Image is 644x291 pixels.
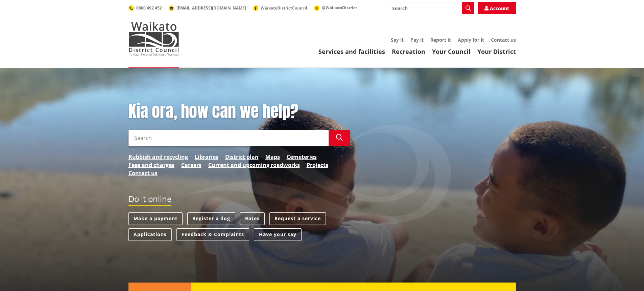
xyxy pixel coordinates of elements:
[391,37,404,43] a: Say it
[225,153,259,161] a: District plan
[195,153,218,161] a: Libraries
[128,169,158,177] a: Contact us
[430,37,451,43] a: Report it
[128,212,183,225] a: Make a payment
[176,228,249,241] a: Feedback & Complaints
[136,5,162,11] span: 0800 492 452
[287,153,317,161] a: Cemeteries
[318,47,385,56] a: Services and facilities
[128,102,350,121] h1: Kia ora, how can we help?
[169,5,246,11] a: [EMAIL_ADDRESS][DOMAIN_NAME]
[410,37,424,43] a: Pay it
[128,22,179,56] img: Waikato District Council - Te Kaunihera aa Takiwaa o Waikato
[265,153,280,161] a: Maps
[128,161,174,169] a: Fees and charges
[269,212,326,225] a: Request a service
[128,153,188,161] a: Rubbish and recycling
[478,2,516,14] a: Account
[322,5,357,11] span: @WaikatoDistrict
[128,130,329,146] input: Search input
[128,194,171,206] h2: Do it online
[458,37,484,43] a: Apply for it
[392,47,425,56] a: Recreation
[128,5,162,11] a: 0800 492 452
[240,212,265,225] a: Rates
[477,47,516,56] a: Your District
[388,2,474,14] input: Search input
[432,47,471,56] a: Your Council
[261,5,307,11] span: WaikatoDistrictCouncil
[128,228,172,241] a: Applications
[314,5,357,11] a: @WaikatoDistrict
[491,37,516,43] a: Contact us
[181,161,201,169] a: Careers
[307,161,328,169] a: Projects
[176,5,246,11] span: [EMAIL_ADDRESS][DOMAIN_NAME]
[253,5,307,11] a: WaikatoDistrictCouncil
[254,228,302,241] a: Have your say
[208,161,300,169] a: Current and upcoming roadworks
[187,212,235,225] a: Register a dog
